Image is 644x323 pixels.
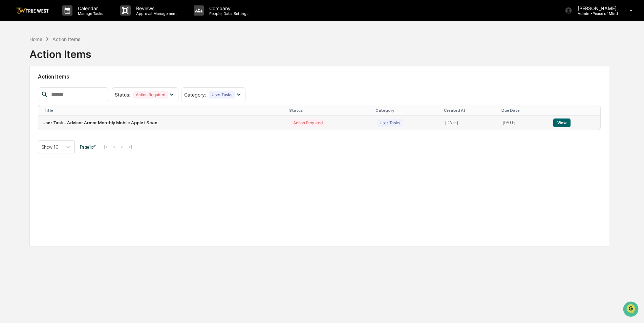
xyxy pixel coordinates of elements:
[46,83,87,95] a: 🗄️Attestations
[499,116,549,130] td: [DATE]
[14,85,44,92] span: Preclearance
[52,36,80,42] div: Action Items
[377,119,403,127] div: User Tasks
[4,95,45,108] a: 🔎Data Lookup
[209,91,235,99] div: User Tasks
[553,119,571,127] button: View
[7,86,12,91] div: 🖐️
[119,144,125,150] button: >
[72,5,107,11] p: Calendar
[291,119,325,127] div: Action Required
[622,301,641,319] iframe: Open customer support
[204,5,252,11] p: Company
[7,99,12,104] div: 🔎
[204,11,252,16] p: People, Data, Settings
[29,36,42,42] div: Home
[7,52,19,64] img: 1746055101610-c473b297-6a78-478c-a979-82029cc54cd1
[23,59,86,64] div: We're available if you need us!
[56,85,84,92] span: Attestations
[131,11,180,16] p: Approval Management
[16,7,49,14] img: logo
[111,144,117,150] button: <
[14,98,43,105] span: Data Lookup
[289,108,370,113] div: Status
[44,108,284,113] div: Title
[184,92,206,98] span: Category :
[72,11,107,16] p: Manage Tasks
[67,115,82,120] span: Pylon
[29,43,91,60] div: Action Items
[23,52,111,59] div: Start new chat
[133,91,168,99] div: Action Required
[131,5,180,11] p: Reviews
[375,108,439,113] div: Category
[7,14,123,25] p: How can we help?
[115,92,130,98] span: Status :
[444,108,496,113] div: Created At
[49,86,55,91] div: 🗄️
[126,144,134,150] button: >|
[102,144,110,150] button: |<
[38,73,601,80] h2: Action Items
[441,116,498,130] td: [DATE]
[501,108,546,113] div: Due Date
[48,114,82,120] a: Powered byPylon
[4,83,46,95] a: 🖐️Preclearance
[80,144,97,150] span: Page 1 of 1
[115,54,123,62] button: Start new chat
[572,11,620,16] p: Admin • Peace of Mind
[38,116,286,130] td: User Task - Advisor Armor Monthly Mobile Applet Scan
[572,5,620,11] p: [PERSON_NAME]
[553,120,571,125] a: View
